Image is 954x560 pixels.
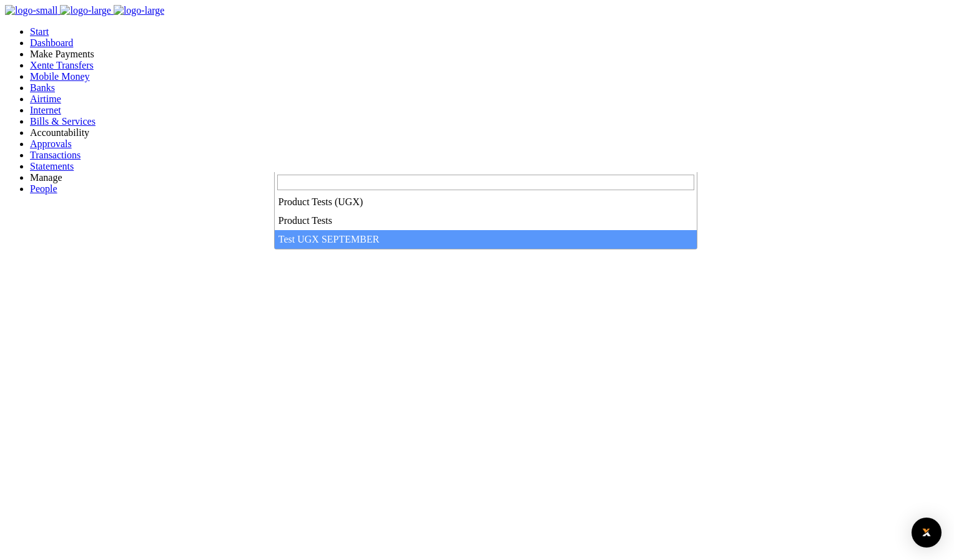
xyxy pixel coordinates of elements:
[277,175,694,190] input: Search
[30,127,949,138] li: Ac
[30,172,949,183] li: M
[30,71,90,82] a: Mobile Money
[30,105,61,115] a: Internet
[5,5,164,16] a: logo-small logo-large logo-large
[5,5,57,16] img: logo-small
[42,127,89,138] span: countability
[30,26,49,37] a: Start
[30,37,73,48] a: Dashboard
[30,116,96,127] a: Bills & Services
[30,183,57,194] a: People
[30,60,94,70] a: Xente Transfers
[275,230,697,249] li: Test UGX SEPTEMBER
[30,138,72,149] a: Approvals
[30,150,81,160] a: Transactions
[60,5,111,16] img: logo-large
[275,211,697,230] li: Product Tests
[275,193,697,211] li: Product Tests (UGX)
[114,5,164,16] img: logo-large
[39,49,94,59] span: ake Payments
[39,172,62,183] span: anage
[30,94,61,104] a: Airtime
[30,161,74,171] a: Statements
[912,518,942,548] div: Open Intercom Messenger
[30,82,55,93] a: Banks
[30,49,949,60] li: M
